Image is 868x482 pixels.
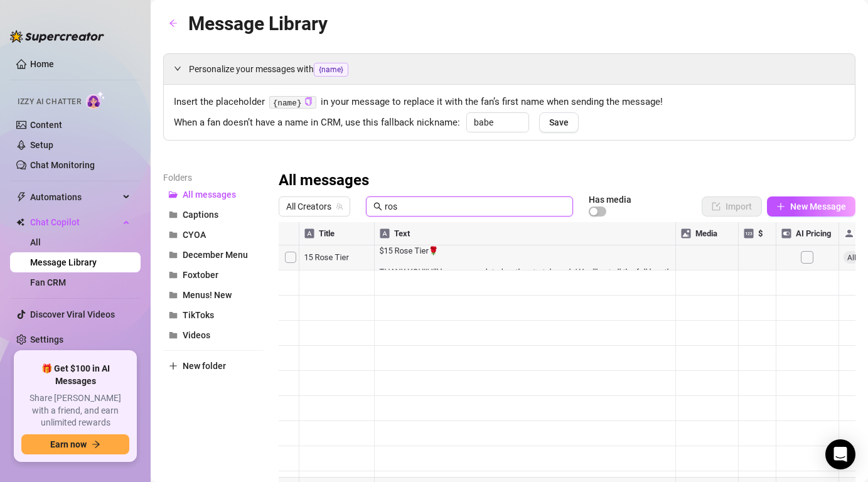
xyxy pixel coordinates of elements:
span: Earn now [50,439,87,449]
button: Captions [163,205,264,225]
button: Click to Copy [304,97,313,107]
button: Save [539,112,579,132]
span: folder [169,311,178,319]
span: Insert the placeholder in your message to replace it with the fan’s first name when sending the m... [174,95,845,110]
span: Menus! New [183,290,232,300]
span: arrow-right [92,440,100,449]
button: Import [702,196,762,217]
span: CYOA [183,230,206,240]
span: When a fan doesn’t have a name in CRM, use this fallback nickname: [174,115,460,131]
a: Fan CRM [30,277,66,287]
span: New folder [183,361,226,371]
a: Home [30,59,54,69]
span: TikToks [183,310,214,320]
button: All messages [163,185,264,205]
span: expanded [174,65,181,72]
button: December Menu [163,245,264,265]
span: folder [169,230,178,239]
span: December Menu [183,250,248,260]
span: folder [169,250,178,259]
article: Has media [589,196,631,203]
input: Search messages [385,200,565,213]
span: Personalize your messages with [189,62,845,77]
span: New Message [790,201,846,212]
div: Open Intercom Messenger [825,439,855,469]
button: New Message [767,196,855,217]
a: All [30,237,41,247]
span: folder [169,291,178,299]
span: thunderbolt [16,192,26,202]
span: folder-open [169,190,178,199]
span: Izzy AI Chatter [18,96,81,108]
img: AI Chatter [86,91,105,109]
img: logo-BBDzfeDw.svg [10,30,104,43]
a: Content [30,120,62,130]
button: Videos [163,325,264,345]
span: Automations [30,187,119,207]
span: 🎁 Get $100 in AI Messages [21,363,129,387]
span: Captions [183,210,218,220]
span: {name} [314,63,348,77]
span: arrow-left [169,19,178,28]
span: team [336,203,343,210]
a: Discover Viral Videos [30,309,115,319]
a: Message Library [30,257,97,267]
button: Menus! New [163,285,264,305]
span: search [373,202,382,211]
span: plus [169,361,178,370]
span: Foxtober [183,270,218,280]
span: Videos [183,330,210,340]
a: Setup [30,140,53,150]
span: plus [776,202,785,211]
article: Folders [163,171,264,185]
a: Chat Monitoring [30,160,95,170]
span: All Creators [286,197,343,216]
span: folder [169,210,178,219]
h3: All messages [279,171,369,191]
button: CYOA [163,225,264,245]
code: {name} [269,96,316,109]
article: Message Library [188,9,328,38]
span: folder [169,331,178,340]
span: copy [304,97,313,105]
a: Settings [30,335,63,345]
img: Chat Copilot [16,218,24,227]
span: Chat Copilot [30,212,119,232]
span: All messages [183,190,236,200]
div: Personalize your messages with{name} [164,54,855,84]
button: New folder [163,356,264,376]
button: Foxtober [163,265,264,285]
span: Save [549,117,569,127]
button: TikToks [163,305,264,325]
button: Earn nowarrow-right [21,434,129,454]
span: folder [169,270,178,279]
span: Share [PERSON_NAME] with a friend, and earn unlimited rewards [21,392,129,429]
